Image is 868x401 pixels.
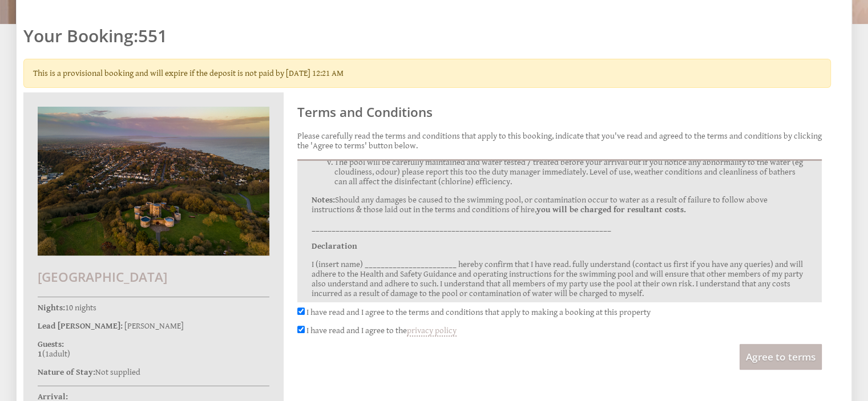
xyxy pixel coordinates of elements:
[38,367,95,377] strong: Nature of Stay:
[23,24,138,47] a: Your Booking:
[124,321,184,331] span: [PERSON_NAME]
[23,24,831,47] h1: 551
[38,321,123,331] strong: Lead [PERSON_NAME]:
[23,59,831,88] div: This is a provisional booking and will expire if the deposit is not paid by [DATE] 12:21 AM
[38,349,42,359] strong: 1
[407,326,457,337] a: privacy policy
[312,223,808,233] p: ___________________________________________________________________________
[334,157,808,187] li: The pool will be carefully maintained and water tested / treated before your arrival but if you n...
[536,205,686,214] strong: you will be charged for resultant costs.
[38,248,269,286] a: [GEOGRAPHIC_DATA]
[38,339,64,349] strong: Guests:
[38,349,70,359] span: ( )
[38,107,269,256] img: An image of 'Walton Castle'
[312,195,808,214] p: Should any damages be caused to the swimming pool, or contamination occur to water as a result of...
[306,307,651,317] label: I have read and I agree to the terms and conditions that apply to making a booking at this property
[306,326,457,335] label: I have read and I agree to the
[740,344,822,370] button: Agree to terms
[312,241,357,251] strong: Declaration
[38,367,269,377] p: Not supplied
[297,131,822,151] p: Please carefully read the terms and conditions that apply to this booking, indicate that you've r...
[38,268,269,286] h2: [GEOGRAPHIC_DATA]
[746,350,815,363] span: Agree to terms
[312,195,335,205] strong: Notes:
[38,303,65,313] strong: Nights:
[297,103,822,121] h2: Terms and Conditions
[312,260,808,298] p: I (insert name) _______________________ hereby confirm that I have read. fully understand (contac...
[45,349,49,359] span: 1
[38,303,269,313] p: 10 nights
[45,349,67,359] span: adult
